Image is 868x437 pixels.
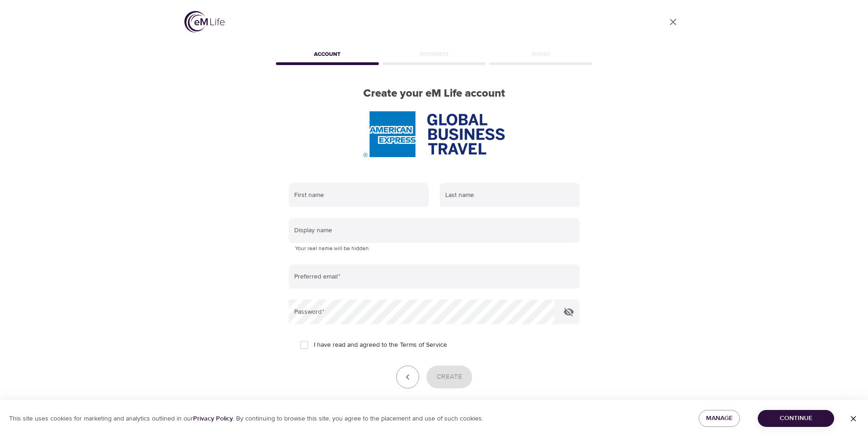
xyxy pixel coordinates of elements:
[699,410,740,427] button: Manage
[295,244,573,253] p: Your real name will be hidden.
[662,11,684,33] a: close
[765,413,827,424] span: Continue
[274,87,594,100] h2: Create your eM Life account
[400,340,447,350] a: Terms of Service
[193,415,233,423] a: Privacy Policy
[758,410,834,427] button: Continue
[706,413,733,424] span: Manage
[314,340,447,350] span: I have read and agreed to the
[363,111,504,157] img: AmEx%20GBT%20logo.png
[184,11,225,33] img: logo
